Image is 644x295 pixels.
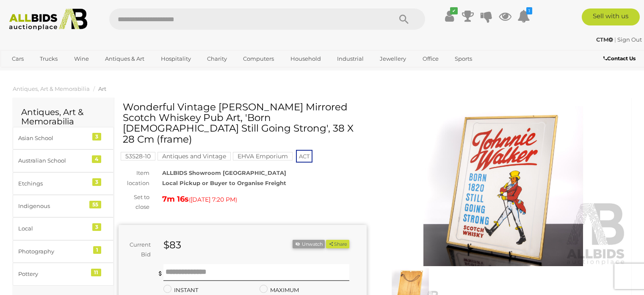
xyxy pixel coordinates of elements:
[91,269,101,276] div: 11
[596,36,614,43] a: CTM
[119,240,157,260] div: Current Bid
[18,156,88,166] div: Australian School
[13,217,114,240] a: Local 3
[92,155,101,163] div: 4
[155,52,196,66] a: Hospitality
[582,8,640,25] a: Sell with us
[6,52,29,66] a: Cars
[112,192,156,212] div: Set to close
[121,153,155,160] a: 53528-10
[260,285,299,295] label: MAXIMUM
[450,7,458,14] i: ✔
[517,8,530,24] a: 1
[326,240,349,249] button: Share
[162,194,189,204] strong: 7m 16s
[596,36,613,43] strong: CTM
[293,240,325,249] li: Unwatch this item
[21,107,105,126] h2: Antiques, Art & Memorabilia
[18,201,88,211] div: Indigenous
[93,246,101,254] div: 1
[5,8,92,31] img: Allbids.com.au
[383,8,425,30] button: Search
[89,201,101,208] div: 55
[191,196,235,203] span: [DATE] 7:20 PM
[92,133,101,140] div: 3
[18,179,88,188] div: Etchings
[238,52,279,66] a: Computers
[614,36,616,43] span: |
[374,52,412,66] a: Jewellery
[617,36,642,43] a: Sign Out
[233,152,293,160] mark: EHVA Emporium
[332,52,369,66] a: Industrial
[202,52,232,66] a: Charity
[603,54,638,63] a: Contact Us
[18,224,88,233] div: Local
[417,52,444,66] a: Office
[189,196,237,203] span: ( )
[13,240,114,263] a: Photography 1
[13,195,114,217] a: Indigenous 55
[233,153,293,160] a: EHVA Emporium
[69,52,94,66] a: Wine
[526,7,532,14] i: 1
[158,152,231,160] mark: Antiques and Vintage
[34,52,63,66] a: Trucks
[163,285,198,295] label: INSTANT
[13,85,90,92] a: Antiques, Art & Memorabilia
[13,127,114,149] a: Asian School 3
[18,133,88,143] div: Asian School
[162,169,286,176] strong: ALLBIDS Showroom [GEOGRAPHIC_DATA]
[13,263,114,285] a: Pottery 11
[443,8,456,24] a: ✔
[158,153,231,160] a: Antiques and Vintage
[13,172,114,195] a: Etchings 3
[92,178,101,186] div: 3
[603,55,636,62] b: Contact Us
[296,150,312,163] span: ACT
[13,149,114,172] a: Australian School 4
[449,52,478,66] a: Sports
[6,66,77,80] a: [GEOGRAPHIC_DATA]
[18,247,88,256] div: Photography
[163,239,181,251] strong: $83
[112,168,156,188] div: Item location
[162,180,286,186] strong: Local Pickup or Buyer to Organise Freight
[100,52,150,66] a: Antiques & Art
[121,152,155,160] mark: 53528-10
[379,106,627,266] img: Wonderful Vintage Johnnie Walker Mirrored Scotch Whiskey Pub Art, 'Born 1820 Still Going Strong',...
[285,52,326,66] a: Household
[98,85,106,92] a: Art
[18,269,88,279] div: Pottery
[293,240,325,249] button: Unwatch
[92,223,101,231] div: 3
[123,102,365,145] h1: Wonderful Vintage [PERSON_NAME] Mirrored Scotch Whiskey Pub Art, 'Born [DEMOGRAPHIC_DATA] Still G...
